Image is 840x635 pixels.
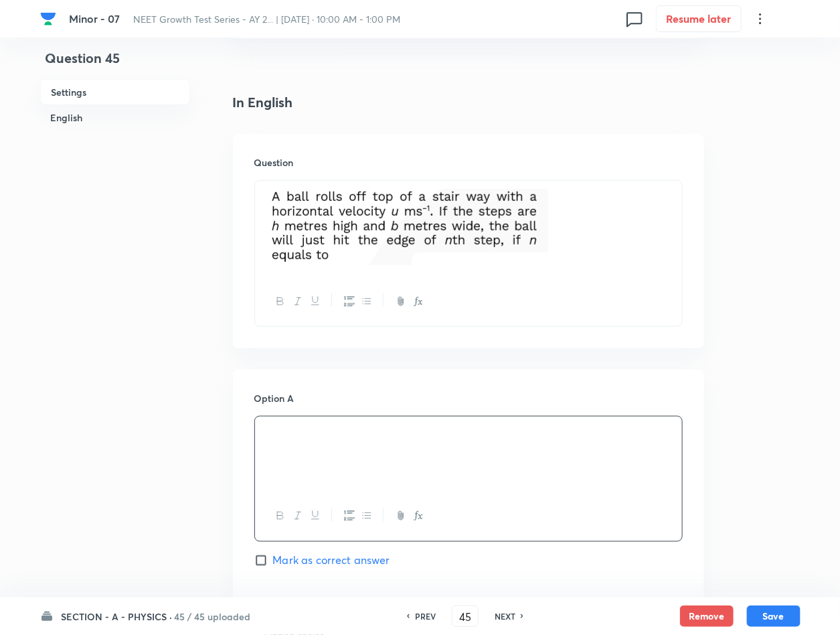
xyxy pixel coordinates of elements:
[233,92,704,113] h4: In English
[62,610,173,624] h6: SECTION - A - PHYSICS ·
[495,610,515,622] h6: NEXT
[254,155,683,169] h6: Question
[175,610,251,624] h6: 45 / 45 uploaded
[133,13,400,25] span: NEET Growth Test Series - AY 2... | [DATE] · 10:00 AM - 1:00 PM
[273,553,390,569] span: Mark as correct answer
[254,595,683,610] h6: Option B
[656,5,742,32] button: Resume later
[40,105,190,130] h6: English
[69,11,120,25] span: Minor - 07
[415,610,436,622] h6: PREV
[40,11,59,27] a: Company Logo
[40,11,56,27] img: Company Logo
[747,606,801,627] button: Save
[40,79,190,105] h6: Settings
[254,391,683,405] h6: Option A
[680,606,734,627] button: Remove
[40,48,190,79] h4: Question 45
[265,189,548,265] img: 30-08-25-11:39:55-AM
